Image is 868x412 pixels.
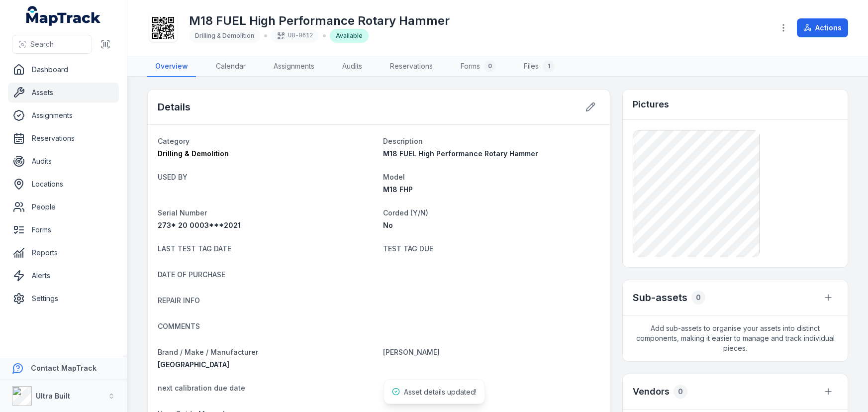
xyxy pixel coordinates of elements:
[158,244,231,253] span: LAST TEST TAG DATE
[633,98,669,111] h3: Pictures
[382,56,441,77] a: Reservations
[8,151,119,171] a: Audits
[8,174,119,194] a: Locations
[330,29,369,43] div: Available
[633,385,670,399] h3: Vendors
[158,208,207,217] span: Serial Number
[271,29,319,43] div: UB-0612
[383,137,423,145] span: Description
[189,13,450,29] h1: M18 FUEL High Performance Rotary Hammer
[158,270,225,279] span: DATE OF PURCHASE
[8,289,119,309] a: Settings
[158,360,229,369] span: [GEOGRAPHIC_DATA]
[383,173,405,181] span: Model
[674,385,687,399] div: 0
[633,291,687,305] h2: Sub-assets
[208,56,254,77] a: Calendar
[147,56,196,77] a: Overview
[266,56,322,77] a: Assignments
[383,348,440,356] span: [PERSON_NAME]
[158,137,190,145] span: Category
[36,392,70,400] strong: Ultra Built
[158,100,191,114] h2: Details
[383,208,428,217] span: Corded (Y/N)
[195,32,254,39] span: Drilling & Demolition
[691,291,705,305] div: 0
[8,266,119,286] a: Alerts
[158,384,245,392] span: next calibration due date
[158,348,258,356] span: Brand / Make / Manufacturer
[383,149,538,158] span: M18 FUEL High Performance Rotary Hammer
[31,364,96,372] strong: Contact MapTrack
[484,60,496,72] div: 0
[8,243,119,263] a: Reports
[158,149,229,158] span: Drilling & Demolition
[8,105,119,125] a: Assignments
[797,18,848,37] button: Actions
[12,35,92,54] button: Search
[8,60,119,80] a: Dashboard
[543,60,555,72] div: 1
[383,244,433,253] span: TEST TAG DUE
[404,388,477,396] span: Asset details updated!
[26,6,101,26] a: MapTrack
[383,185,413,194] span: M18 FHP
[453,56,504,77] a: Forms0
[158,322,200,330] span: COMMENTS
[383,221,393,229] span: No
[623,315,848,361] span: Add sub-assets to organise your assets into distinct components, making it easier to manage and t...
[8,197,119,217] a: People
[158,296,200,305] span: REPAIR INFO
[8,220,119,240] a: Forms
[8,128,119,148] a: Reservations
[8,83,119,103] a: Assets
[30,39,54,49] span: Search
[158,173,188,181] span: USED BY
[516,56,563,77] a: Files1
[334,56,370,77] a: Audits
